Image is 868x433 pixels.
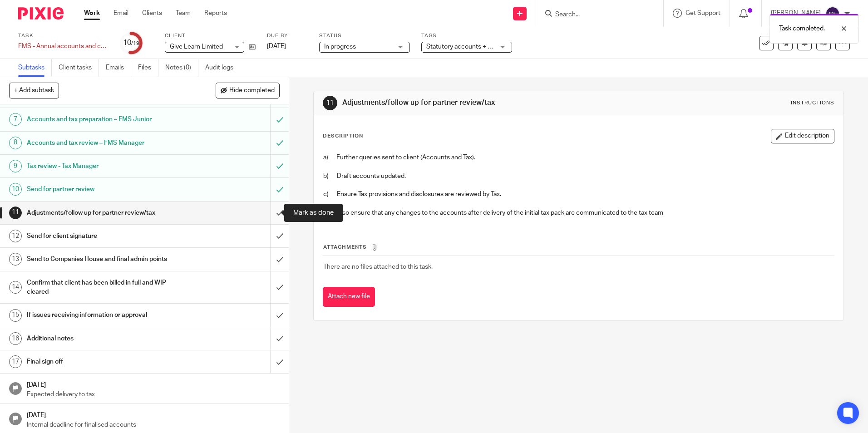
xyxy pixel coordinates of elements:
[165,32,256,39] label: Client
[791,99,834,107] div: Instructions
[9,355,22,368] div: 17
[205,59,240,77] a: Audit logs
[9,137,22,149] div: 8
[113,9,128,18] a: Email
[204,9,227,18] a: Reports
[323,208,833,217] p: d) Also ensure that any changes to the accounts after delivery of the initial tax pack are commun...
[771,129,834,143] button: Edit description
[27,308,183,322] h1: If issues receiving information or approval
[18,7,64,20] img: Pixie
[9,230,22,242] div: 12
[27,113,183,126] h1: Accounts and tax preparation – FMS Junior
[27,206,183,220] h1: Adjustments/follow up for partner review/tax
[9,113,22,126] div: 7
[9,309,22,322] div: 15
[27,378,280,389] h1: [DATE]
[216,83,280,98] button: Hide completed
[323,172,833,181] p: b) Draft accounts updated.
[18,59,52,77] a: Subtasks
[138,59,158,77] a: Files
[27,390,280,399] p: Expected delivery to tax
[165,59,198,77] a: Notes (0)
[779,24,825,33] p: Task completed.
[323,153,833,162] p: a) Further queries sent to client (Accounts and Tax).
[9,253,22,266] div: 13
[342,98,598,108] h1: Adjustments/follow up for partner review/tax
[324,44,356,50] span: In progress
[142,9,162,18] a: Clients
[825,6,840,21] img: svg%3E
[9,207,22,219] div: 11
[131,41,139,46] small: /19
[176,9,191,18] a: Team
[323,96,337,110] div: 11
[426,44,495,50] span: Statutory accounts + 10
[27,136,183,150] h1: Accounts and tax review – FMS Manager
[59,59,99,77] a: Client tasks
[123,38,139,48] div: 10
[9,160,22,172] div: 9
[267,43,286,49] span: [DATE]
[84,9,100,18] a: Work
[9,183,22,196] div: 10
[27,159,183,173] h1: Tax review - Tax Manager
[27,420,280,429] p: Internal deadline for finalised accounts
[421,32,512,39] label: Tags
[18,32,109,39] label: Task
[229,87,275,94] span: Hide completed
[323,245,367,250] span: Attachments
[106,59,131,77] a: Emails
[27,332,183,345] h1: Additional notes
[9,83,59,98] button: + Add subtask
[27,182,183,196] h1: Send for partner review
[9,281,22,294] div: 14
[27,229,183,243] h1: Send for client signature
[18,42,109,51] div: FMS - Annual accounts and corporation tax - August 2025
[267,32,308,39] label: Due by
[323,133,363,140] p: Description
[27,408,280,420] h1: [DATE]
[18,42,109,51] div: FMS - Annual accounts and corporation tax - [DATE]
[323,287,375,307] button: Attach new file
[170,44,223,50] span: Give Learn Limited
[319,32,410,39] label: Status
[27,355,183,369] h1: Final sign off
[9,332,22,345] div: 16
[323,264,433,270] span: There are no files attached to this task.
[27,276,183,299] h1: Confirm that client has been billed in full and WIP cleared
[323,190,833,199] p: c) Ensure Tax provisions and disclosures are reviewed by Tax.
[27,252,183,266] h1: Send to Companies House and final admin points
